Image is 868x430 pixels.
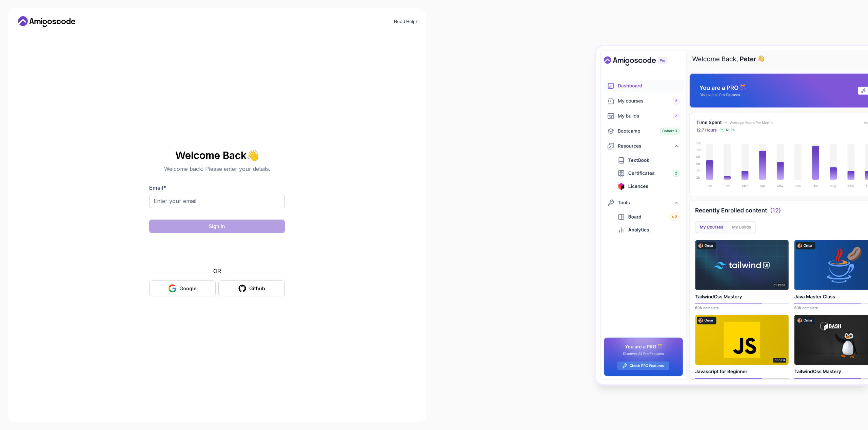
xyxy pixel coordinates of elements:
[249,285,265,292] div: Github
[213,267,221,275] p: OR
[218,280,285,296] button: Github
[149,220,285,233] button: Sign in
[596,46,868,384] img: Amigoscode Dashboard
[166,237,268,263] iframe: Widget contenant une case à cocher pour le défi de sécurité hCaptcha
[149,280,216,296] button: Google
[394,19,418,24] a: Need Help?
[179,285,197,292] div: Google
[16,16,77,27] a: Home link
[149,150,285,161] h2: Welcome Back
[209,223,225,230] div: Sign in
[149,184,166,191] label: Email *
[149,165,285,173] p: Welcome back! Please enter your details.
[149,194,285,208] input: Enter your email
[245,148,261,163] span: 👋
